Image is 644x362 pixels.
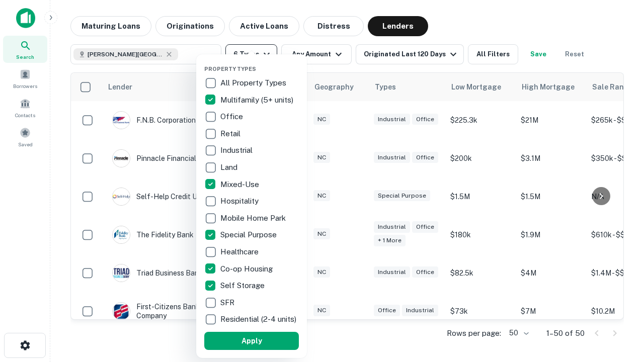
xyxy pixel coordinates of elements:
[220,144,255,156] p: Industrial
[204,66,256,72] span: Property Types
[220,246,261,258] p: Healthcare
[220,212,288,224] p: Mobile Home Park
[220,195,261,207] p: Hospitality
[204,332,299,350] button: Apply
[594,249,644,298] iframe: Chat Widget
[220,94,295,106] p: Multifamily (5+ units)
[220,77,288,89] p: All Property Types
[220,280,267,292] p: Self Storage
[220,161,239,173] p: Land
[220,178,261,191] p: Mixed-Use
[220,111,245,123] p: Office
[220,229,279,241] p: Special Purpose
[220,313,298,325] p: Residential (2-4 units)
[220,297,236,309] p: SFR
[220,128,243,140] p: Retail
[220,263,275,275] p: Co-op Housing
